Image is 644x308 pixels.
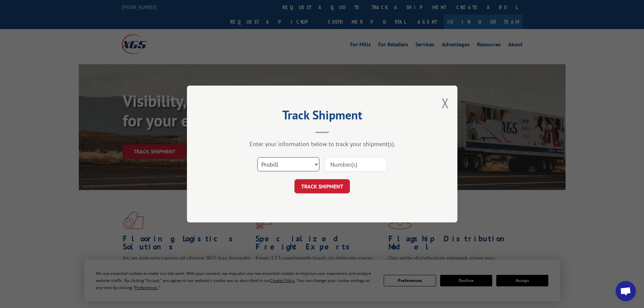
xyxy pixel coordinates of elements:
[325,157,387,171] input: Number(s)
[221,110,424,123] h2: Track Shipment
[294,179,350,193] button: TRACK SHIPMENT
[221,140,424,148] div: Enter your information below to track your shipment(s).
[442,94,449,112] button: Close modal
[616,281,636,301] div: Open chat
